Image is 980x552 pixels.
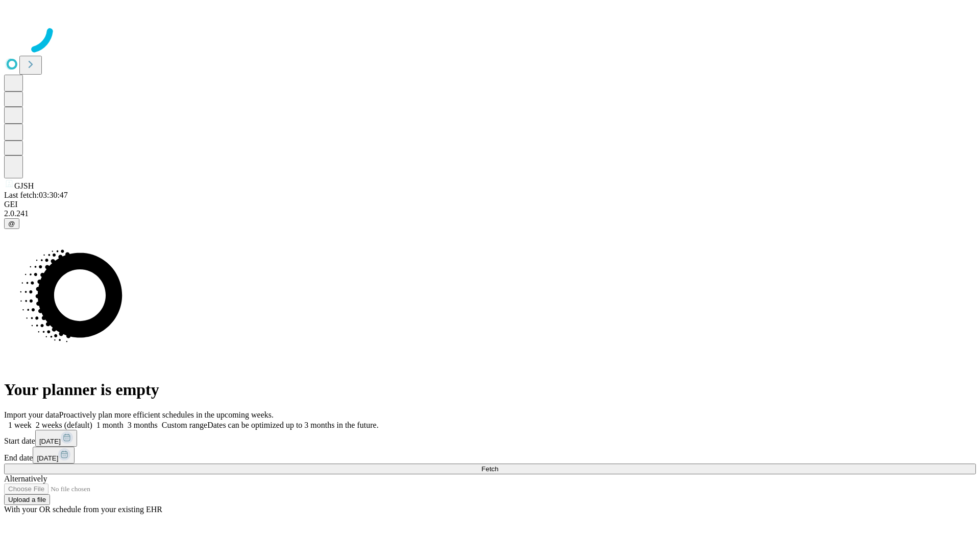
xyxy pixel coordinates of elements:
[4,474,47,483] span: Alternatively
[128,421,158,429] span: 3 months
[162,421,207,429] span: Custom range
[37,454,58,462] span: [DATE]
[39,438,61,445] span: [DATE]
[35,430,77,447] button: [DATE]
[4,410,59,419] span: Import your data
[4,218,19,229] button: @
[8,421,32,429] span: 1 week
[481,465,498,473] span: Fetch
[4,191,68,199] span: Last fetch: 03:30:47
[59,410,274,419] span: Proactively plan more efficient schedules in the upcoming weeks.
[4,200,976,209] div: GEI
[14,181,34,190] span: GJSH
[4,209,976,218] div: 2.0.241
[4,447,976,464] div: End date
[4,430,976,447] div: Start date
[4,380,976,399] h1: Your planner is empty
[207,421,378,429] span: Dates can be optimized up to 3 months in the future.
[36,421,92,429] span: 2 weeks (default)
[4,505,162,514] span: With your OR schedule from your existing EHR
[33,447,75,464] button: [DATE]
[4,494,50,505] button: Upload a file
[8,220,15,227] span: @
[96,421,124,429] span: 1 month
[4,464,976,474] button: Fetch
